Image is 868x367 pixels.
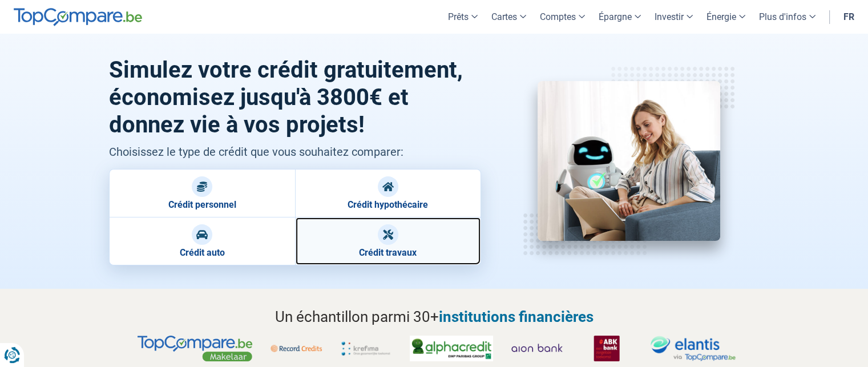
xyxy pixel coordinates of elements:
[109,143,482,160] p: Choisissez le type de crédit que vous souhaitez comparer:
[196,229,208,240] img: Crédit auto
[382,229,394,240] img: Crédit travaux
[382,181,394,192] img: Crédit hypothécaire
[439,308,594,325] span: institutions financières
[109,306,760,328] h2: Un échantillon parmi 30+
[511,336,563,361] img: Aion Bank
[138,336,252,361] img: TopCompare, makelaars partner voor jouw krediet
[109,217,295,265] a: Crédit auto Crédit auto
[196,181,208,192] img: Crédit personnel
[109,57,482,139] h1: Simulez votre crédit gratuitement, économisez jusqu'à 3800€ et donnez vie à vos projets!
[109,169,295,217] a: Crédit personnel Crédit personnel
[295,169,481,217] a: Crédit hypothécaire Crédit hypothécaire
[410,336,493,361] img: Alphacredit
[538,81,720,241] img: crédit consommation
[295,217,481,265] a: Crédit travaux Crédit travaux
[14,8,142,26] img: TopCompare
[340,336,391,361] img: Krefima
[271,336,322,361] img: Record Credits
[581,336,632,361] img: ABK Bank
[651,336,736,361] img: Elantis via TopCompare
